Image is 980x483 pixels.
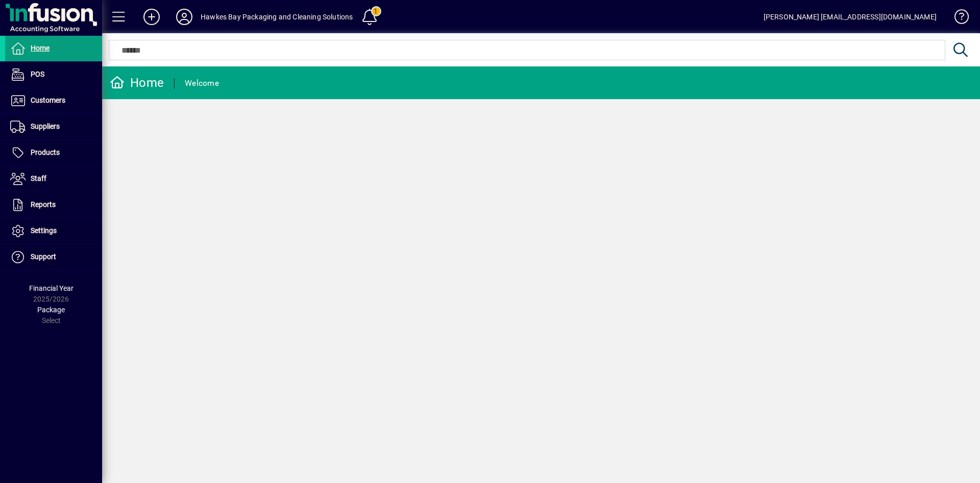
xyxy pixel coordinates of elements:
button: Profile [168,8,201,26]
span: Support [31,252,56,261]
span: Package [37,306,65,314]
span: Suppliers [31,122,60,130]
a: Staff [5,166,102,192]
span: Products [31,148,60,156]
div: Home [110,75,164,91]
span: Reports [31,200,56,209]
a: Settings [5,218,102,244]
span: Customers [31,96,65,104]
a: Reports [5,192,102,218]
button: Add [135,8,168,26]
span: POS [31,70,44,78]
a: Customers [5,88,102,113]
a: Products [5,140,102,166]
div: Hawkes Bay Packaging and Cleaning Solutions [201,9,353,25]
span: Staff [31,174,46,182]
a: Knowledge Base [947,2,967,35]
a: Suppliers [5,114,102,140]
span: Financial Year [29,284,73,292]
span: Settings [31,226,57,235]
div: Welcome [185,75,219,91]
span: Home [31,44,50,52]
a: POS [5,62,102,87]
div: [PERSON_NAME] [EMAIL_ADDRESS][DOMAIN_NAME] [764,9,937,25]
a: Support [5,244,102,270]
